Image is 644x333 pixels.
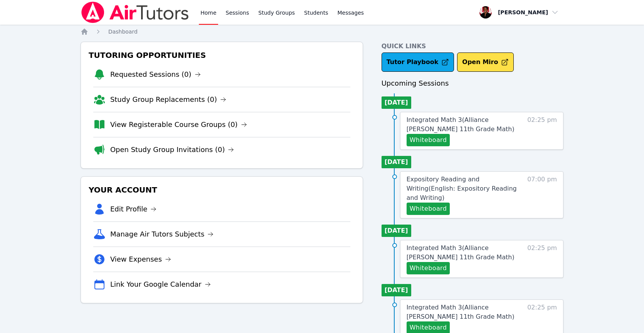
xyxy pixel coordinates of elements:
[110,69,201,80] a: Requested Sessions (0)
[382,42,564,51] h4: Quick Links
[110,94,226,105] a: Study Group Replacements (0)
[407,176,517,201] span: Expository Reading and Writing ( English: Expository Reading and Writing )
[407,115,520,134] a: Integrated Math 3(Alliance [PERSON_NAME] 11th Grade Math)
[407,116,515,133] span: Integrated Math 3 ( Alliance [PERSON_NAME] 11th Grade Math )
[382,284,411,296] li: [DATE]
[407,244,515,261] span: Integrated Math 3 ( Alliance [PERSON_NAME] 11th Grade Math )
[457,52,514,72] button: Open Miro
[108,29,138,35] span: Dashboard
[87,48,356,62] h3: Tutoring Opportunities
[527,175,557,215] span: 07:00 pm
[382,156,411,168] li: [DATE]
[407,175,520,203] a: Expository Reading and Writing(English: Expository Reading and Writing)
[110,279,211,290] a: Link Your Google Calendar
[110,229,214,240] a: Manage Air Tutors Subjects
[110,144,234,155] a: Open Study Group Invitations (0)
[110,254,171,265] a: View Expenses
[110,119,247,130] a: View Registerable Course Groups (0)
[81,2,190,23] img: Air Tutors
[407,262,450,274] button: Whiteboard
[382,96,411,109] li: [DATE]
[407,203,450,215] button: Whiteboard
[407,304,515,320] span: Integrated Math 3 ( Alliance [PERSON_NAME] 11th Grade Math )
[407,243,520,262] a: Integrated Math 3(Alliance [PERSON_NAME] 11th Grade Math)
[108,28,138,35] a: Dashboard
[382,78,564,89] h3: Upcoming Sessions
[527,115,557,146] span: 02:25 pm
[81,28,563,35] nav: Breadcrumb
[87,183,356,197] h3: Your Account
[110,204,157,215] a: Edit Profile
[382,225,411,237] li: [DATE]
[527,243,557,274] span: 02:25 pm
[407,134,450,146] button: Whiteboard
[407,303,520,321] a: Integrated Math 3(Alliance [PERSON_NAME] 11th Grade Math)
[338,9,364,17] span: Messages
[382,52,454,72] a: Tutor Playbook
